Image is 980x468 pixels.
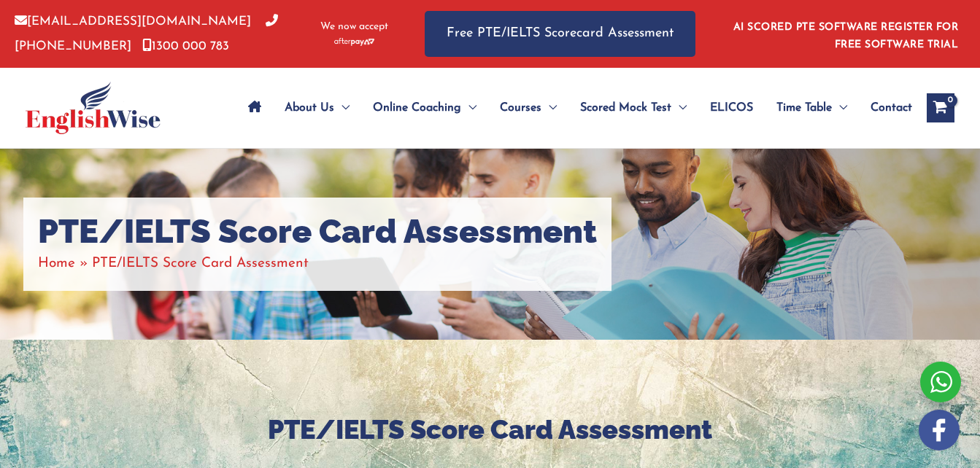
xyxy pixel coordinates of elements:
span: Menu Toggle [461,82,477,133]
nav: Breadcrumbs [38,251,597,276]
a: Scored Mock TestMenu Toggle [568,82,698,133]
span: Menu Toggle [671,82,687,133]
img: Afterpay-Logo [334,38,374,46]
span: Menu Toggle [832,82,847,133]
span: Online Coaching [373,82,461,133]
a: 1300 000 783 [142,40,229,52]
span: We now accept [320,20,388,34]
a: AI SCORED PTE SOFTWARE REGISTER FOR FREE SOFTWARE TRIAL [733,22,959,50]
a: Home [38,257,75,270]
a: [PHONE_NUMBER] [15,15,278,52]
span: Menu Toggle [541,82,557,133]
a: Free PTE/IELTS Scorecard Assessment [425,11,695,57]
aside: Header Widget 1 [725,10,965,58]
span: PTE/IELTS Score Card Assessment [92,257,309,270]
img: white-facebook.png [919,410,960,451]
a: Contact [859,82,912,133]
nav: Site Navigation: Main Menu [236,82,912,133]
img: cropped-ew-logo [26,82,161,134]
span: About Us [285,82,334,133]
span: Menu Toggle [334,82,350,133]
span: Courses [500,82,541,133]
span: ELICOS [710,82,753,133]
a: [EMAIL_ADDRESS][DOMAIN_NAME] [15,15,251,28]
h2: PTE/IELTS Score Card Assessment [53,413,928,447]
a: ELICOS [698,82,765,133]
span: Scored Mock Test [580,82,671,133]
a: About UsMenu Toggle [273,82,361,133]
span: Contact [871,82,912,133]
a: Time TableMenu Toggle [765,82,859,133]
span: Time Table [776,82,832,133]
a: View Shopping Cart, empty [927,93,954,122]
h1: PTE/IELTS Score Card Assessment [38,212,597,251]
a: CoursesMenu Toggle [488,82,568,133]
a: Online CoachingMenu Toggle [361,82,488,133]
